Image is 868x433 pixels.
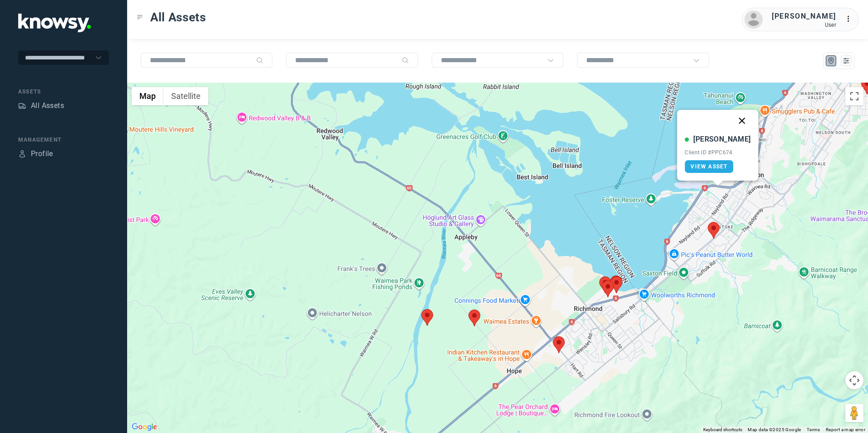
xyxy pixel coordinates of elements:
div: : [845,14,856,26]
div: Search [256,57,263,64]
span: View Asset [690,163,727,170]
div: : [845,14,856,25]
a: View Asset [685,160,733,173]
div: [PERSON_NAME] [772,11,836,22]
button: Map camera controls [845,371,863,389]
button: Drag Pegman onto the map to open Street View [845,404,863,422]
tspan: ... [846,15,855,22]
div: Toggle Menu [137,14,143,20]
div: Assets [18,102,26,110]
div: Search [402,57,409,64]
img: Google [129,421,159,433]
a: Report a map error [826,427,865,432]
a: Open this area in Google Maps (opens a new window) [129,421,159,433]
div: User [772,22,836,28]
button: Close [731,110,753,132]
a: Terms (opens in new tab) [807,427,820,432]
div: Assets [18,88,109,96]
span: All Assets [150,9,206,25]
button: Show street map [132,87,163,105]
a: AssetsAll Assets [18,100,64,111]
div: Map [827,57,835,65]
div: Profile [18,150,26,158]
span: Map data ©2025 Google [748,427,801,432]
div: [PERSON_NAME] [693,134,750,145]
img: Application Logo [18,14,91,32]
a: ProfileProfile [18,148,53,159]
button: Show satellite imagery [163,87,208,105]
div: List [842,57,850,65]
div: Management [18,136,109,144]
button: Toggle fullscreen view [845,87,863,105]
button: Keyboard shortcuts [703,427,742,433]
img: avatar.png [745,10,763,29]
div: Client ID #PPC674 [685,149,750,156]
div: Profile [31,148,53,159]
div: All Assets [31,100,64,111]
